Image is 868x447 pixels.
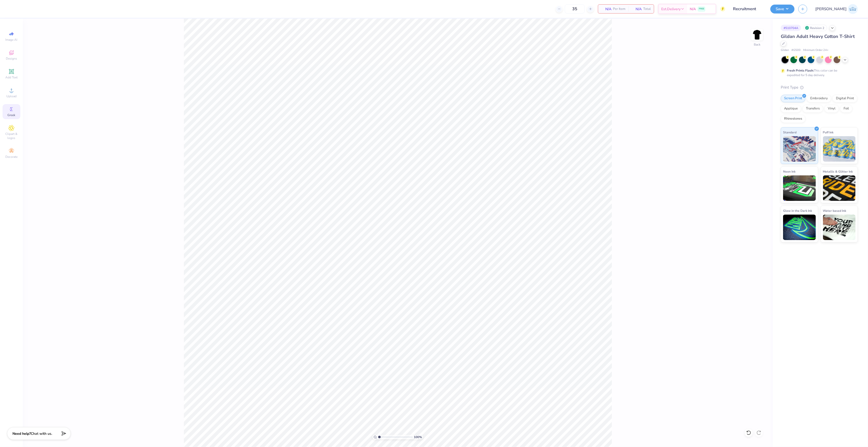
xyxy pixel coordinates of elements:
[5,75,18,79] span: Add Text
[631,6,642,12] span: N/A
[781,25,801,31] div: # 510704A
[6,94,17,98] span: Upload
[5,155,18,159] span: Decorate
[31,431,52,436] span: Chat with us.
[601,6,611,12] span: N/A
[823,208,846,213] span: Water based Ink
[752,30,762,40] img: Back
[729,4,767,14] input: Untitled Design
[414,435,422,439] span: 100 %
[815,6,847,12] span: [PERSON_NAME]
[823,136,856,162] img: Puff Ink
[690,6,696,12] span: N/A
[783,136,816,162] img: Standard
[770,5,795,13] button: Save
[783,175,816,201] img: Neon Ink
[787,68,814,73] strong: Fresh Prints Flash:
[803,48,829,52] span: Minimum Order: 24 +
[807,95,831,102] div: Embroidery
[803,105,823,113] div: Transfers
[781,85,858,90] div: Print Type
[781,48,789,52] span: Gildan
[815,4,858,14] a: [PERSON_NAME]
[781,105,801,113] div: Applique
[783,130,797,135] span: Standard
[825,105,839,113] div: Vinyl
[6,57,17,61] span: Designs
[791,48,801,52] span: # G500
[823,215,856,240] img: Water based Ink
[781,95,805,102] div: Screen Print
[699,7,704,11] span: FREE
[781,33,855,39] span: Gildan Adult Heavy Cotton T-Shirt
[823,130,834,135] span: Puff Ink
[848,4,858,14] img: Josephine Amber Orros
[643,6,651,12] span: Total
[613,6,625,12] span: Per Item
[783,208,812,213] span: Glow in the Dark Ink
[661,6,681,12] span: Est. Delivery
[565,4,585,13] input: – –
[804,25,827,31] div: Revision 2
[754,42,760,47] div: Back
[783,215,816,240] img: Glow in the Dark Ink
[783,169,796,174] span: Neon Ink
[823,169,853,174] span: Metallic & Glitter Ink
[8,113,16,117] span: Greek
[6,38,18,42] span: Image AI
[823,175,856,201] img: Metallic & Glitter Ink
[787,68,849,77] div: This color can be expedited for 5 day delivery.
[3,132,20,140] span: Clipart & logos
[833,95,857,102] div: Digital Print
[781,115,805,123] div: Rhinestones
[12,431,31,436] strong: Need help?
[840,105,852,113] div: Foil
